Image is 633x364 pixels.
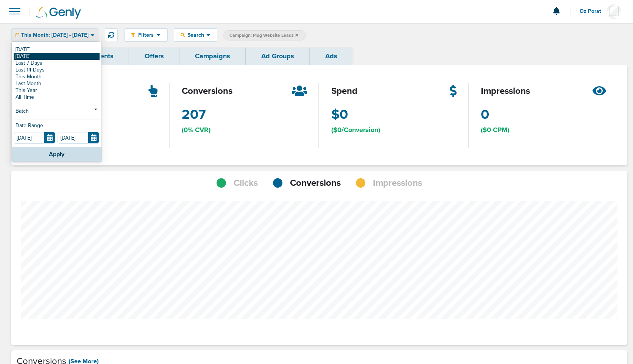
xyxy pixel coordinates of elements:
[481,105,489,124] span: 0
[11,47,76,65] a: Dashboard
[14,107,100,117] a: Batch
[580,9,606,14] span: Oz Porat
[179,47,246,65] a: Campaigns
[14,80,100,87] a: Last Month
[76,47,129,65] a: Clients
[14,94,100,101] a: All Time
[12,147,101,162] button: Apply
[310,47,353,65] a: Ads
[14,123,100,132] div: Date Range
[182,105,206,124] span: 207
[14,87,100,94] a: This Year
[14,53,100,60] a: [DATE]
[234,177,258,190] span: Clicks
[14,46,100,53] a: [DATE]
[331,85,357,98] span: spend
[229,32,298,39] span: Campaign: Plug Website Leads
[36,7,81,19] img: Genly
[481,85,530,98] span: impressions
[14,60,100,67] a: Last 7 Days
[14,73,100,80] a: This Month
[14,67,100,73] a: Last 14 Days
[129,47,179,65] a: Offers
[185,32,206,38] span: Search
[246,47,310,65] a: Ad Groups
[331,105,348,124] span: $0
[290,177,341,190] span: Conversions
[182,125,210,135] span: (0% CVR)
[21,33,89,38] span: This Month: [DATE] - [DATE]
[135,32,157,38] span: Filters
[331,125,380,135] span: ($0/Conversion)
[373,177,422,190] span: Impressions
[481,125,509,135] span: ($0 CPM)
[182,85,232,98] span: conversions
